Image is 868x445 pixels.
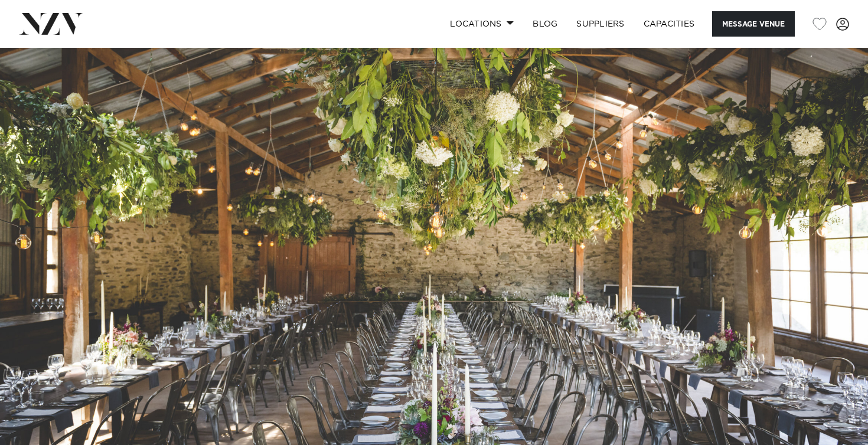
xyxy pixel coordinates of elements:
a: Capacities [634,11,704,37]
button: Message Venue [712,11,795,37]
img: nzv-logo.png [19,13,83,34]
a: Locations [440,11,523,37]
a: SUPPLIERS [567,11,634,37]
a: BLOG [523,11,567,37]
